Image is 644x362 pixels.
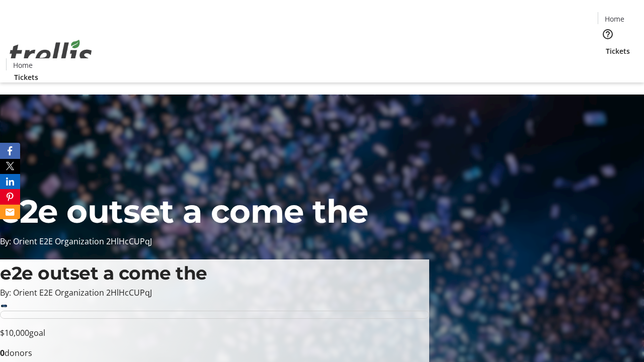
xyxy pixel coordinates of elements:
span: Tickets [606,46,630,56]
span: Tickets [14,72,38,82]
span: Home [13,60,33,70]
a: Tickets [6,72,46,82]
button: Help [598,24,618,44]
a: Home [7,60,39,70]
span: Home [605,14,624,24]
a: Home [598,14,630,24]
a: Tickets [598,46,638,56]
img: Orient E2E Organization 2HlHcCUPqJ's Logo [6,29,96,79]
button: Cart [598,56,618,76]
